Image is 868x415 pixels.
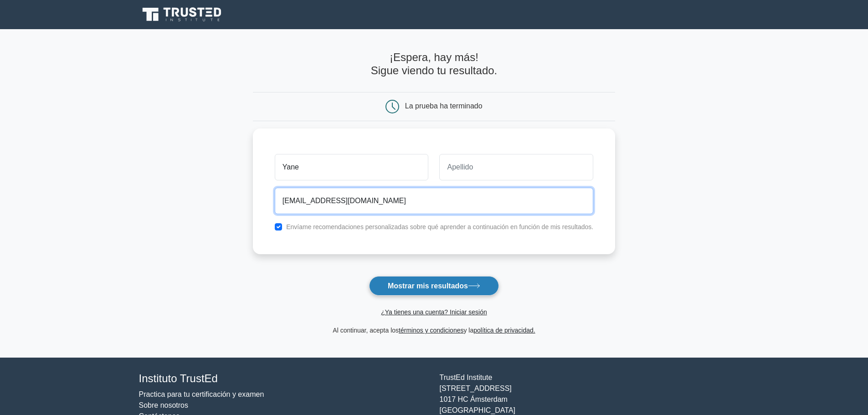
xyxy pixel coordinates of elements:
[439,154,593,180] input: Apellido
[440,395,508,403] font: 1017 HC Ámsterdam
[440,384,512,392] font: [STREET_ADDRESS]
[473,327,535,334] a: política de privacidad.
[139,401,189,409] a: Sobre nosotros
[440,374,493,381] font: TrustEd Institute
[405,102,483,110] font: La prueba ha terminado
[275,154,429,180] input: Nombre de pila
[390,51,478,63] font: ¡Espera, hay más!
[440,406,516,414] font: [GEOGRAPHIC_DATA]
[286,223,593,231] font: Envíame recomendaciones personalizadas sobre qué aprender a continuación en función de mis result...
[371,64,498,77] font: Sigue viendo tu resultado.
[139,372,218,384] font: Instituto TrustEd
[399,327,463,334] a: términos y condiciones
[463,327,473,334] font: y la
[388,282,468,290] font: Mostrar mis resultados
[333,327,399,334] font: Al continuar, acepta los
[369,276,499,296] button: Mostrar mis resultados
[275,188,593,214] input: Correo electrónico
[139,390,264,398] a: Practica para tu certificación y examen
[381,308,487,316] a: ¿Ya tienes una cuenta? Iniciar sesión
